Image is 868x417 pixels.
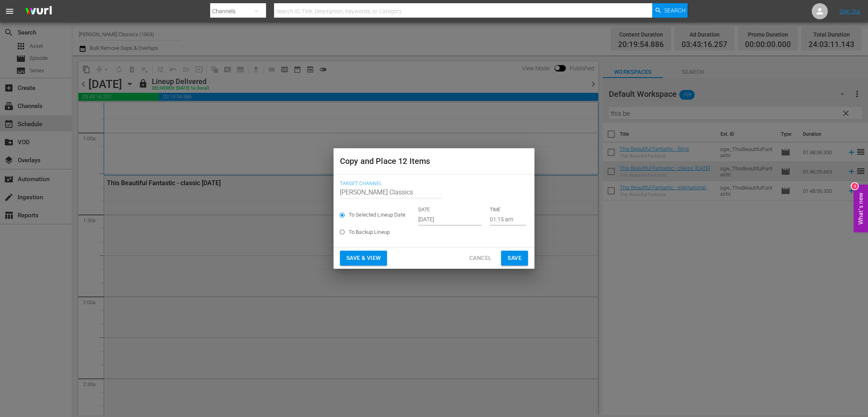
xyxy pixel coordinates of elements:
span: To Selected Lineup Date [349,211,405,219]
span: menu [5,6,14,16]
p: TIME [490,206,526,213]
span: Target Channel [340,181,524,187]
span: Search [664,3,686,18]
h2: Copy and Place 12 Items [340,155,528,168]
span: To Backup Lineup [349,228,390,236]
span: Save [508,253,522,263]
div: 3 [852,183,858,190]
span: Save & View [346,253,381,263]
button: Save [501,251,528,266]
span: Cancel [469,253,491,263]
p: DATE [418,206,482,213]
a: Sign Out [839,8,860,14]
button: Open Feedback Widget [854,185,868,233]
button: Save & View [340,251,387,266]
button: Cancel [463,251,498,266]
img: ans4CAIJ8jUAAAAAAAAAAAAAAAAAAAAAAAAgQb4GAAAAAAAAAAAAAAAAAAAAAAAAJMjXAAAAAAAAAAAAAAAAAAAAAAAAgAT5G... [19,2,58,21]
